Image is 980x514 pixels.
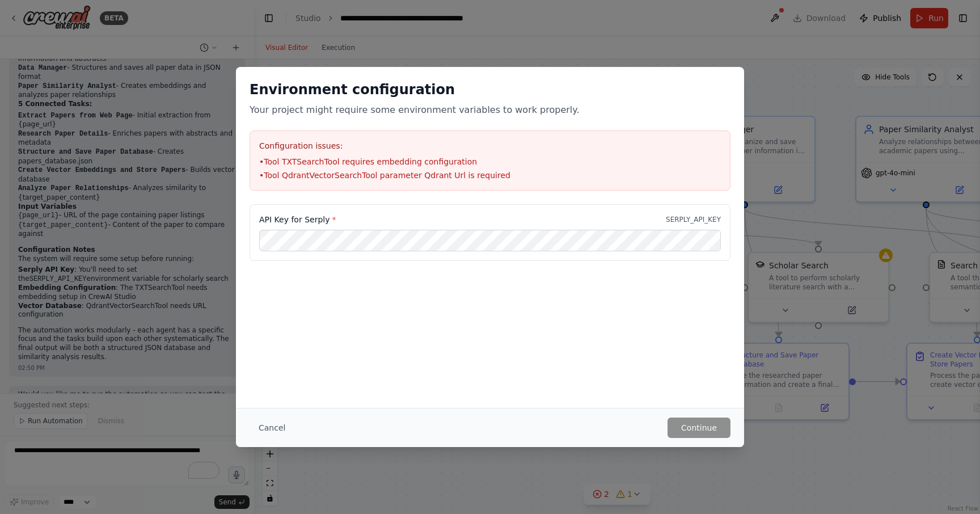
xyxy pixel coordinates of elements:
[250,103,730,117] p: Your project might require some environment variables to work properly.
[259,140,721,151] h3: Configuration issues:
[250,418,294,438] button: Cancel
[250,81,730,99] h2: Environment configuration
[666,215,721,224] p: SERPLY_API_KEY
[259,214,336,225] label: API Key for Serply
[668,418,730,438] button: Continue
[259,170,721,181] li: • Tool QdrantVectorSearchTool parameter Qdrant Url is required
[259,156,721,167] li: • Tool TXTSearchTool requires embedding configuration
